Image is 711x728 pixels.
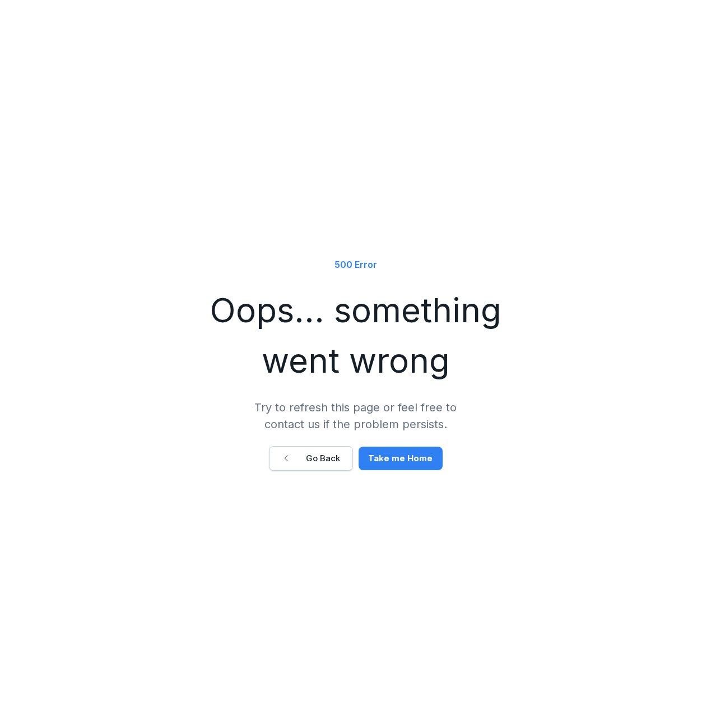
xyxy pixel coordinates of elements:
[359,447,443,470] button: Take me Home
[188,285,524,386] h1: Oops... something went wrong
[244,399,468,433] p: Try to refresh this page or feel free to contact us if the problem persists.
[282,452,340,465] div: Go Back
[334,258,377,271] p: 500 Error
[269,446,353,471] button: Go Back
[368,452,434,465] div: Take me Home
